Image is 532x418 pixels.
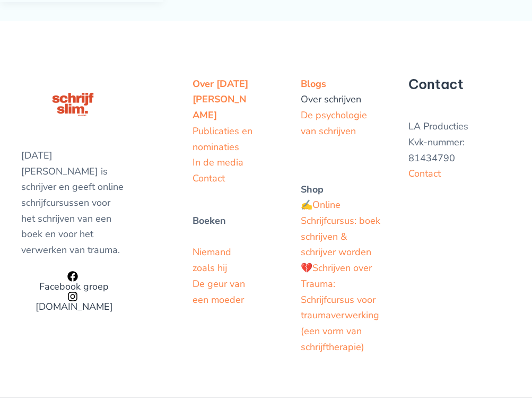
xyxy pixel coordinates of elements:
a: De geur van een moeder [193,277,245,306]
a: Contact [193,172,225,185]
a: Over schrijven [301,93,361,106]
img: schrijfcursus schrijfslim academy [45,76,101,133]
a: De psychologie van schrijven [301,109,367,137]
a: Over [DATE][PERSON_NAME] [193,77,248,121]
span: [DOMAIN_NAME] [32,302,113,311]
li: 💔 [301,260,382,355]
h5: Contact [408,76,511,92]
aside: Footer Widget 1 [193,76,252,308]
a: In de media [193,156,243,169]
a: Niemand zoals hij [193,246,231,274]
aside: Footer Widget 2 [301,76,382,355]
a: Facebook groep [28,271,117,291]
span: Facebook groep [36,282,109,291]
a: Schrijven over Trauma: Schrijfcursus voor traumaverwerking (een vorm van schrijftherapie) [301,262,379,353]
a: Contact [408,167,441,180]
strong: Boeken [193,214,226,227]
p: LA Producties Kvk-nummer: 81434790 [408,119,511,182]
strong: Shop [301,183,324,196]
li: ✍️ [301,197,382,260]
p: [DATE][PERSON_NAME] is schrijver en geeft online schrijfcursussen voor het schrijven van een boek... [21,148,124,258]
aside: Footer Widget 3 [408,76,511,182]
a: Schrijfslim.Academy [28,291,117,311]
a: Publicaties en nominaties [193,125,252,153]
a: Blogs [301,77,326,90]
